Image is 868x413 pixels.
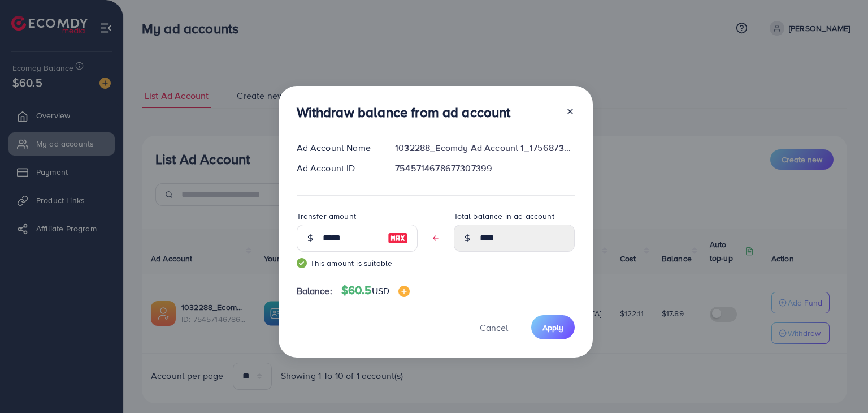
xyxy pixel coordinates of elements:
span: Cancel [480,321,508,334]
div: Ad Account ID [288,162,387,175]
div: Ad Account Name [288,141,387,154]
div: 7545714678677307399 [386,162,583,175]
span: Apply [542,322,563,333]
img: image [388,231,408,245]
img: image [398,286,410,297]
img: guide [297,258,307,268]
button: Cancel [466,315,522,339]
label: Transfer amount [297,210,356,222]
h3: Withdraw balance from ad account [297,104,511,121]
div: 1032288_Ecomdy Ad Account 1_1756873811237 [386,141,583,154]
h4: $60.5 [341,283,410,298]
button: Apply [531,315,575,339]
span: Balance: [297,285,332,298]
span: USD [372,285,389,297]
label: Total balance in ad account [454,210,554,222]
iframe: Chat [820,362,860,405]
small: This amount is suitable [297,257,418,269]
